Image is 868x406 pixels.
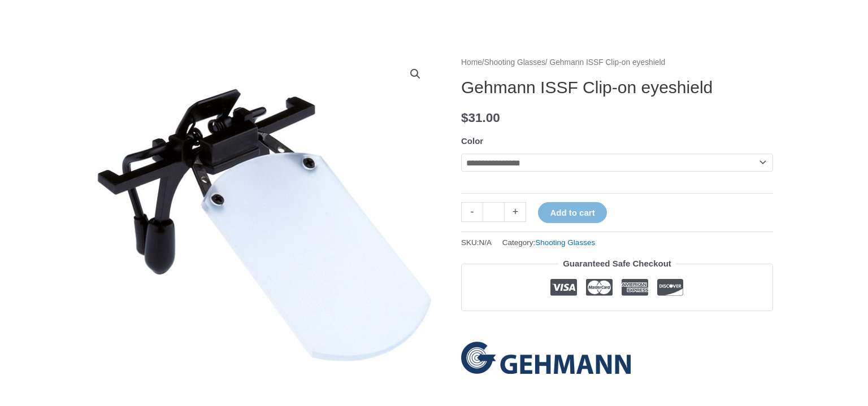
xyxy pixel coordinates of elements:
[484,58,545,67] a: Shooting Glasses
[461,111,500,125] bdi: 31.00
[461,136,483,146] label: Color
[461,202,483,222] a: -
[479,238,492,247] span: N/A
[95,55,434,394] img: ISSF Clip-on eyeshield
[505,202,526,222] a: +
[538,202,606,223] button: Add to cart
[535,238,595,247] a: Shooting Glasses
[461,111,468,125] span: $
[461,342,631,374] a: Gehmann
[461,320,773,333] iframe: Customer reviews powered by Trustpilot
[461,77,773,98] h1: Gehmann ISSF Clip-on eyeshield
[483,202,505,222] input: Product quantity
[405,64,426,84] a: View full-screen image gallery
[461,58,482,67] a: Home
[461,235,492,250] span: SKU:
[558,256,676,272] legend: Guaranteed Safe Checkout
[502,235,595,250] span: Category:
[461,55,773,70] nav: Breadcrumb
